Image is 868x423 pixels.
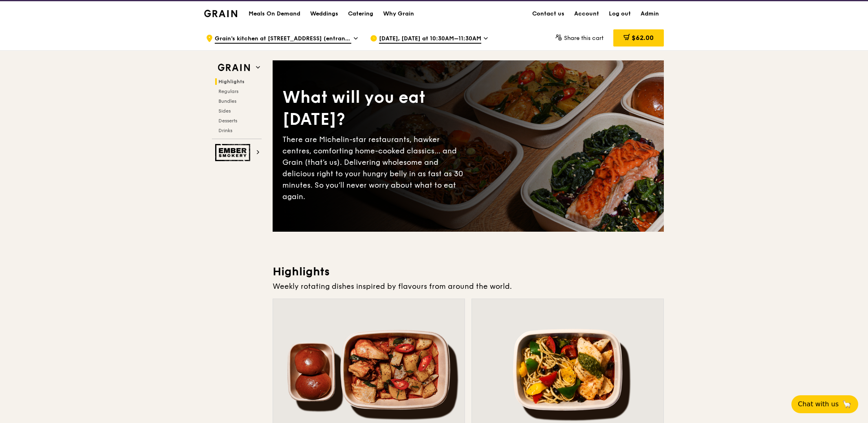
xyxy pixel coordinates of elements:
[791,395,858,413] button: Chat with us🦙
[215,35,351,44] span: Grain's kitchen at [STREET_ADDRESS] (entrance along [PERSON_NAME][GEOGRAPHIC_DATA])
[273,281,664,292] div: Weekly rotating dishes inspired by flavours from around the world.
[632,34,654,42] span: $62.00
[204,10,237,17] img: Grain
[636,2,664,26] a: Admin
[842,399,852,409] span: 🦙
[204,1,237,25] a: GrainGrain
[249,10,300,18] h1: Meals On Demand
[305,2,343,26] a: Weddings
[378,2,419,26] a: Why Grain
[215,144,253,161] img: Ember Smokery web logo
[343,2,378,26] a: Catering
[383,2,414,26] div: Why Grain
[282,86,468,131] div: What will you eat [DATE]?
[282,134,468,202] div: There are Michelin-star restaurants, hawker centres, comforting home-cooked classics… and Grain (...
[569,2,604,26] a: Account
[218,79,245,84] span: Highlights
[798,399,839,409] span: Chat with us
[218,128,232,133] span: Drinks
[218,118,237,124] span: Desserts
[218,108,231,114] span: Sides
[379,35,481,44] span: [DATE], [DATE] at 10:30AM–11:30AM
[218,98,236,104] span: Bundles
[215,60,253,75] img: Grain web logo
[564,35,604,42] span: Share this cart
[527,2,569,26] a: Contact us
[218,89,238,94] span: Regulars
[604,2,636,26] a: Log out
[310,2,338,26] div: Weddings
[348,2,373,26] div: Catering
[273,264,664,279] h3: Highlights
